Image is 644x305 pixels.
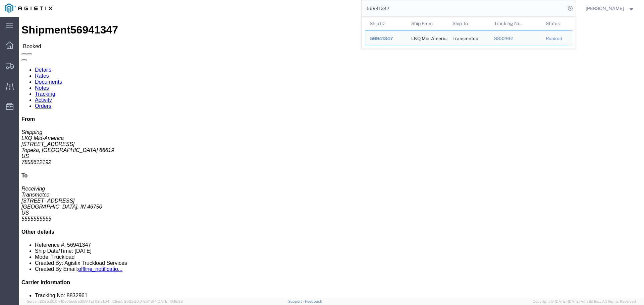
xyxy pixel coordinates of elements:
[365,17,407,30] th: Ship ID
[494,35,536,42] div: 8832961
[541,17,572,30] th: Status
[411,30,443,45] div: LKQ Mid-America
[448,17,489,30] th: Ship To
[406,17,448,30] th: Ship From
[112,299,183,303] span: Client: 2025.20.0-8b113f4
[533,299,636,304] span: Copyright © [DATE]-[DATE] Agistix Inc., All Rights Reserved
[82,299,109,303] span: [DATE] 09:51:04
[288,299,305,303] a: Support
[370,35,402,42] div: 56941347
[27,299,109,303] span: Server: 2025.20.0-710e05ee653
[489,17,541,30] th: Tracking Nu.
[157,299,183,303] span: [DATE] 10:16:38
[546,35,567,42] div: Booked
[365,17,576,49] table: Search Results
[5,3,52,13] img: logo
[452,30,478,45] div: Transmetco
[305,299,322,303] a: Feedback
[362,0,566,16] input: Search for shipment number, reference number
[586,5,624,12] span: Douglas Harris
[370,36,393,41] span: 56941347
[585,4,635,12] button: [PERSON_NAME]
[19,17,644,298] iframe: FS Legacy Container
